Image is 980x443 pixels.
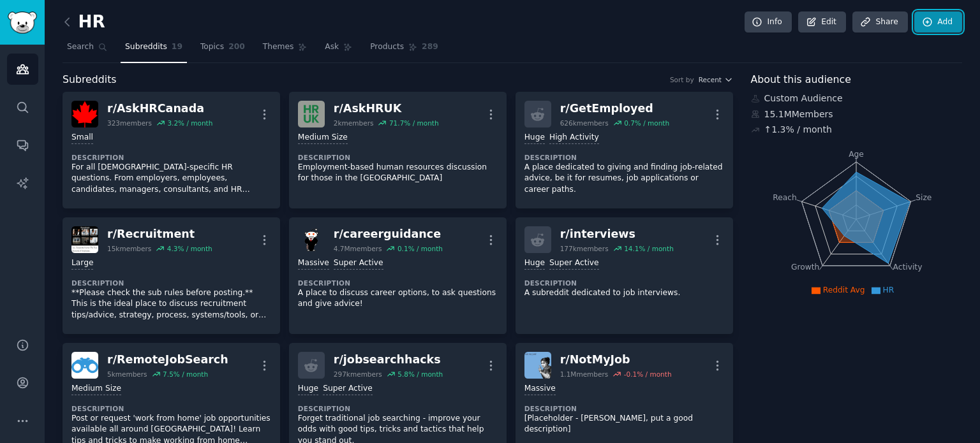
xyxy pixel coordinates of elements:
a: Topics200 [196,37,249,63]
img: RemoteJobSearch [71,352,98,379]
a: r/GetEmployed626kmembers0.7% / monthHugeHigh ActivityDescriptionA place dedicated to giving and f... [516,92,733,208]
tspan: Activity [893,263,922,272]
span: Subreddits [125,41,167,53]
dt: Description [71,279,271,287]
div: 14.1 % / month [624,244,674,253]
div: Super Active [549,258,599,270]
div: 15k members [107,244,151,253]
tspan: Growth [791,263,819,272]
p: For all [DEMOGRAPHIC_DATA]-specific HR questions. From employers, employees, candidates, managers... [71,162,271,196]
div: r/ GetEmployed [560,101,669,117]
div: 177k members [560,244,609,253]
a: Edit [798,11,846,33]
img: AskHRUK [298,101,325,127]
div: 5k members [107,370,147,379]
div: 626k members [560,119,609,127]
div: Huge [524,258,545,270]
tspan: Age [849,150,864,159]
div: Huge [524,132,545,144]
div: Super Active [323,383,373,395]
div: 0.7 % / month [624,119,669,127]
div: Massive [524,383,556,395]
a: AskHRUKr/AskHRUK2kmembers71.7% / monthMedium SizeDescriptionEmployment-based human resources disc... [289,92,507,208]
span: Search [67,41,94,53]
p: Employment-based human resources discussion for those in the [GEOGRAPHIC_DATA] [298,162,498,184]
div: Medium Size [71,383,121,395]
div: 5.8 % / month [397,370,443,379]
dt: Description [298,279,498,287]
div: High Activity [549,132,599,144]
div: r/ NotMyJob [560,352,672,368]
span: HR [883,286,895,294]
div: 71.7 % / month [389,119,439,127]
div: r/ Recruitment [107,226,212,242]
img: Recruitment [71,226,98,253]
div: 3.2 % / month [167,119,212,127]
tspan: Reach [773,192,797,201]
a: Search [63,37,112,63]
a: Products289 [366,37,442,63]
div: r/ AskHRCanada [107,101,212,117]
a: r/interviews177kmembers14.1% / monthHugeSuper ActiveDescriptionA subreddit dedicated to job inter... [516,217,733,334]
dt: Description [524,279,724,287]
img: careerguidance [298,226,325,253]
span: Ask [325,41,339,53]
span: 200 [228,41,245,53]
img: GummySearch logo [8,11,37,34]
a: careerguidancer/careerguidance4.7Mmembers0.1% / monthMassiveSuper ActiveDescriptionA place to dis... [289,217,507,334]
div: 323 members [107,119,152,127]
div: Huge [298,383,318,395]
img: NotMyJob [524,352,551,379]
div: 4.7M members [334,244,382,253]
div: Small [71,132,93,144]
span: About this audience [751,72,851,88]
div: 7.5 % / month [163,370,208,379]
a: Themes [258,37,312,63]
div: -0.1 % / month [624,370,672,379]
div: r/ careerguidance [334,226,443,242]
div: Sort by [670,75,694,84]
p: [Placeholder - [PERSON_NAME], put a good description] [524,413,724,435]
dt: Description [298,153,498,162]
a: AskHRCanadar/AskHRCanada323members3.2% / monthSmallDescriptionFor all [DEMOGRAPHIC_DATA]-specific... [63,92,280,208]
button: Recent [699,75,733,84]
div: r/ interviews [560,226,674,242]
div: Medium Size [298,132,348,144]
dt: Description [524,153,724,162]
dt: Description [71,404,271,413]
div: 0.1 % / month [397,244,443,253]
a: Subreddits19 [121,37,187,63]
span: Subreddits [63,72,117,88]
div: r/ AskHRUK [334,101,439,117]
div: 4.3 % / month [167,244,212,253]
div: 2k members [334,119,374,127]
dt: Description [71,153,271,162]
div: r/ jobsearchhacks [334,352,443,368]
div: Massive [298,258,329,270]
tspan: Size [916,192,932,201]
a: Info [745,11,792,33]
div: Large [71,258,93,270]
p: **Please check the sub rules before posting.** This is the ideal place to discuss recruitment tip... [71,287,271,321]
span: 289 [422,41,438,53]
img: AskHRCanada [71,101,98,127]
div: Super Active [334,258,383,270]
span: Recent [699,75,722,84]
div: r/ RemoteJobSearch [107,352,228,368]
span: 19 [172,41,182,53]
a: Add [914,11,962,33]
dt: Description [524,404,724,413]
div: 1.1M members [560,370,609,379]
span: Reddit Avg [823,286,865,294]
p: A place to discuss career options, to ask questions and give advice! [298,287,498,310]
div: 297k members [334,370,382,379]
p: A place dedicated to giving and finding job-related advice, be it for resumes, job applications o... [524,162,724,196]
a: Share [852,11,907,33]
a: Ask [320,37,357,63]
span: Products [370,41,404,53]
h2: HR [63,12,105,33]
div: ↑ 1.3 % / month [764,123,832,136]
dt: Description [298,404,498,413]
div: Custom Audience [751,92,963,105]
span: Themes [263,41,294,53]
